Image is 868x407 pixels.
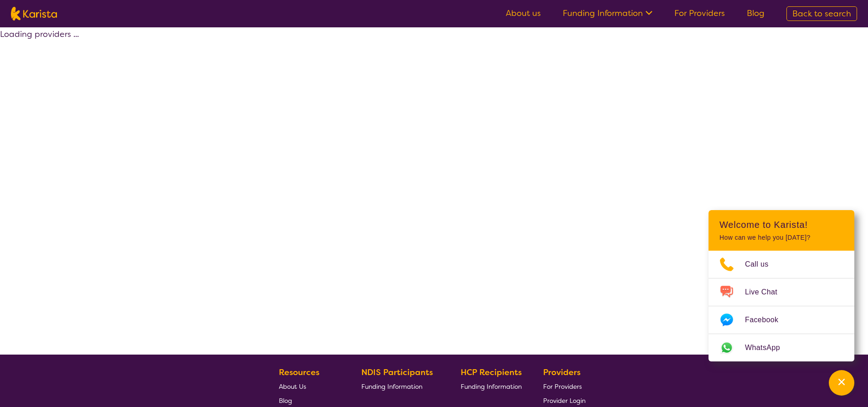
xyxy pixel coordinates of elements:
a: About us [506,8,541,19]
a: Funding Information [461,379,522,393]
span: Back to search [792,8,851,19]
img: Karista logo [11,7,57,21]
span: Facebook [745,313,789,327]
b: NDIS Participants [361,367,433,378]
span: WhatsApp [745,341,791,355]
span: About Us [279,382,306,391]
a: About Us [279,379,340,393]
a: Blog [747,8,765,19]
span: Funding Information [461,382,522,391]
ul: Choose channel [709,251,854,361]
h2: Welcome to Karista! [719,219,843,230]
span: Call us [745,258,780,271]
a: Funding Information [361,379,440,393]
a: Back to search [786,6,857,21]
span: Provider Login [543,397,586,405]
button: Channel Menu [829,370,854,396]
div: Channel Menu [709,210,854,361]
span: Live Chat [745,285,788,299]
span: Blog [279,397,292,405]
a: For Providers [543,379,586,393]
span: Funding Information [361,382,422,391]
b: Resources [279,367,319,378]
b: Providers [543,367,580,378]
a: Web link opens in a new tab. [709,334,854,361]
b: HCP Recipients [461,367,522,378]
a: Funding Information [563,8,652,19]
p: How can we help you [DATE]? [719,234,843,242]
span: For Providers [543,382,582,391]
a: For Providers [674,8,725,19]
